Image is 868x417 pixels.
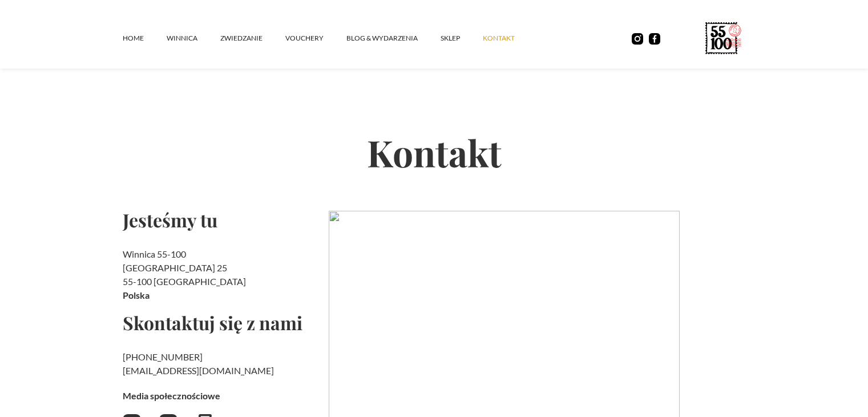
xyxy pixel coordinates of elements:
h2: Kontakt [123,94,746,211]
strong: Polska [123,290,150,300]
a: [PHONE_NUMBER] [123,351,203,362]
a: vouchery [285,21,346,55]
a: kontakt [483,21,538,55]
strong: Media społecznościowe [123,390,220,401]
a: Blog & Wydarzenia [346,21,441,55]
a: ZWIEDZANIE [220,21,285,55]
a: winnica [167,21,220,55]
h2: Winnica 55-100 [GEOGRAPHIC_DATA] 25 55-100 [GEOGRAPHIC_DATA] [123,247,320,302]
h2: ‍ [123,350,320,378]
a: [EMAIL_ADDRESS][DOMAIN_NAME] [123,365,274,376]
h2: Skontaktuj się z nami [123,314,320,332]
a: SKLEP [441,21,483,55]
h2: Jesteśmy tu [123,211,320,229]
a: Home [123,21,167,55]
